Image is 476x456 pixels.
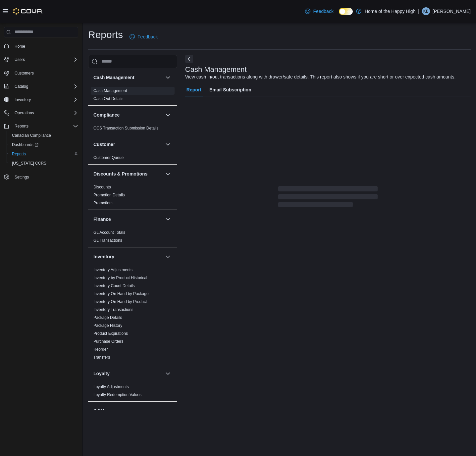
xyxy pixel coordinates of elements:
[93,74,163,81] button: Cash Management
[1,122,81,131] button: Reports
[93,201,114,205] a: Promotions
[93,126,159,131] span: OCS Transaction Submission Details
[12,161,46,166] span: [US_STATE] CCRS
[93,200,114,206] span: Promotions
[93,323,122,328] span: Package History
[1,108,81,118] button: Operations
[9,131,78,139] span: Canadian Compliance
[418,7,419,15] p: |
[93,392,141,397] a: Loyalty Redemption Values
[93,339,124,344] a: Purchase Orders
[93,307,133,312] a: Inventory Transactions
[93,315,122,320] span: Package Details
[12,173,31,181] a: Settings
[93,141,163,148] button: Customer
[9,141,41,149] a: Dashboards
[302,5,336,18] a: Feedback
[93,216,163,223] button: Finance
[93,193,125,197] a: Promotion Details
[1,68,81,78] button: Customers
[93,171,163,177] button: Discounts & Promotions
[93,216,111,223] h3: Finance
[12,69,78,77] span: Customers
[12,42,28,50] a: Home
[93,370,110,377] h3: Loyalty
[12,173,78,181] span: Settings
[93,112,163,118] button: Compliance
[433,7,471,15] p: [PERSON_NAME]
[93,141,115,148] h3: Customer
[93,331,128,336] a: Product Expirations
[423,7,429,15] span: KB
[93,339,124,344] span: Purchase Orders
[88,154,177,164] div: Customer
[313,8,333,15] span: Feedback
[186,83,201,96] span: Report
[93,171,147,177] h3: Discounts & Promotions
[93,268,132,272] a: Inventory Adjustments
[93,155,124,160] span: Customer Queue
[15,84,28,89] span: Catalog
[93,184,111,190] span: Discounts
[12,122,78,130] span: Reports
[93,230,125,235] span: GL Account Totals
[93,74,134,81] h3: Cash Management
[164,215,172,223] button: Finance
[93,267,132,273] span: Inventory Adjustments
[93,299,147,304] span: Inventory On Hand by Product
[93,238,122,243] span: GL Transactions
[9,131,54,139] a: Canadian Compliance
[15,57,25,62] span: Users
[93,291,149,296] a: Inventory On Hand by Package
[164,111,172,119] button: Compliance
[9,159,49,167] a: [US_STATE] CCRS
[12,96,78,104] span: Inventory
[93,408,163,414] button: OCM
[88,383,177,401] div: Loyalty
[93,275,147,280] span: Inventory by Product Historical
[93,315,122,320] a: Package Details
[93,88,127,93] span: Cash Management
[164,140,172,148] button: Customer
[1,82,81,91] button: Catalog
[93,355,110,360] span: Transfers
[1,95,81,104] button: Inventory
[93,307,133,312] span: Inventory Transactions
[339,8,353,15] input: Dark Mode
[209,83,251,96] span: Email Subscription
[164,170,172,178] button: Discounts & Promotions
[9,141,78,149] span: Dashboards
[93,253,163,260] button: Inventory
[93,96,124,101] span: Cash Out Details
[88,28,123,41] h1: Reports
[93,299,147,304] a: Inventory On Hand by Product
[164,407,172,415] button: OCM
[88,87,177,105] div: Cash Management
[15,124,28,129] span: Reports
[15,97,31,102] span: Inventory
[88,228,177,247] div: Finance
[15,71,34,76] span: Customers
[93,112,120,118] h3: Compliance
[12,96,33,104] button: Inventory
[93,291,149,296] span: Inventory On Hand by Package
[12,82,31,90] button: Catalog
[1,172,81,181] button: Settings
[422,7,430,15] div: Kyler Brian
[93,96,124,101] a: Cash Out Details
[93,283,135,288] span: Inventory Count Details
[164,253,172,261] button: Inventory
[93,155,124,160] a: Customer Queue
[93,253,114,260] h3: Inventory
[88,124,177,135] div: Compliance
[278,187,378,209] span: Loading
[127,30,160,43] a: Feedback
[93,238,122,243] a: GL Transactions
[93,392,141,397] span: Loyalty Redemption Values
[12,82,78,90] span: Catalog
[12,69,36,77] a: Customers
[185,55,193,63] button: Next
[15,44,25,49] span: Home
[164,370,172,378] button: Loyalty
